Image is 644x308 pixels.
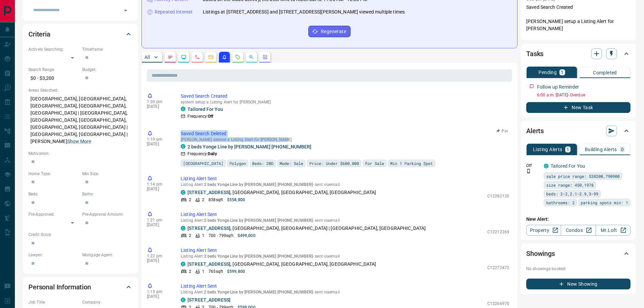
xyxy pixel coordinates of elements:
p: 1 [567,147,569,152]
p: , [GEOGRAPHIC_DATA], [GEOGRAPHIC_DATA], [GEOGRAPHIC_DATA] [187,261,376,268]
p: Listings at [STREET_ADDRESS] and [STREET_ADDRESS][PERSON_NAME] viewed multiple times [203,8,405,16]
svg: Requests [235,54,241,60]
button: Show More [67,138,91,145]
p: 2 [189,268,191,275]
p: Company: [82,299,133,305]
div: condos.ca [181,298,185,302]
p: Frequency: [187,113,213,119]
div: condos.ca [544,164,549,168]
p: 1:22 pm [147,254,171,258]
p: 838 sqft [208,197,223,203]
p: 1 [202,233,204,239]
p: Lawyer: [28,252,79,258]
strong: Daily [208,151,217,156]
span: beds: 2-2,2.1-2.9,3-99 [546,190,598,197]
svg: Lead Browsing Activity [181,54,186,60]
p: 0 [621,147,624,152]
p: 765 sqft [208,268,223,275]
h2: Tasks [526,48,543,59]
p: 1 [202,268,204,275]
p: Saved Search Deleted [181,130,509,137]
span: [GEOGRAPHIC_DATA] [183,160,223,167]
p: 1:20 pm [147,99,171,104]
p: All [145,55,150,60]
a: Property [526,225,561,236]
div: condos.ca [181,106,185,111]
span: Polygon [229,160,246,167]
p: Completed [593,70,617,75]
p: , [GEOGRAPHIC_DATA], [GEOGRAPHIC_DATA] | [GEOGRAPHIC_DATA], [GEOGRAPHIC_DATA] [187,225,426,232]
div: Personal Information [28,279,133,295]
h2: Alerts [526,125,544,136]
p: Follow up Reminder [537,84,579,91]
svg: Opportunities [249,54,254,60]
p: $0 - $3,200 [28,73,79,84]
p: Actively Searching: [28,46,79,52]
a: Condos [561,225,596,236]
p: Listing Alert Sent [181,283,509,290]
p: Listing Alert Sent [181,175,509,182]
p: $599,800 [227,268,245,275]
div: Alerts [526,123,630,139]
span: 2 beds Yonge Line by [PERSON_NAME] [PHONE_NUMBER] [204,182,313,187]
button: Pin [492,128,512,134]
p: [DATE] [147,104,171,109]
a: [STREET_ADDRESS] [187,297,230,303]
p: Areas Searched: [28,87,133,93]
p: Saved Search Created [PERSON_NAME] setup a Listing Alert for [PERSON_NAME] 2 beds Yonge Line by [... [526,4,630,53]
p: [DATE] [147,187,171,191]
p: Listing Alert Sent [181,211,509,218]
p: Building Alerts [585,147,617,152]
p: 1:14 pm [147,182,171,187]
span: Min 1 Parking Spot [390,160,433,167]
button: Open [121,6,130,15]
p: 700 - 799 sqft [208,233,233,239]
strong: Off [208,114,213,119]
p: Credit Score: [28,232,133,238]
p: 6:00 a.m. [DATE] - Overdue [537,92,630,98]
span: size range: 450,1978 [546,182,594,188]
p: Budget: [82,67,133,73]
p: [DATE] [147,258,171,263]
p: Search Range: [28,67,79,73]
p: Beds: [28,191,79,197]
svg: Agent Actions [262,54,268,60]
button: Regenerate [308,26,351,37]
a: Tailored For You [187,106,223,112]
p: No showings booked [526,266,630,272]
p: 2 [189,197,191,203]
h2: Criteria [28,29,50,40]
p: Saved Search Created [181,93,509,100]
p: Listing Alert : - sent via email [181,182,509,187]
p: 1:19 pm [147,137,171,142]
p: New Alert: [526,216,630,223]
a: Mr.Loft [596,225,630,236]
p: Off [526,163,540,169]
span: For Sale [365,160,384,167]
p: Motivation: [28,150,133,157]
p: Min Size: [82,171,133,177]
a: [STREET_ADDRESS] [187,226,230,231]
p: Mortgage Agent: [82,252,133,258]
p: 2 [189,233,191,239]
div: Showings [526,245,630,262]
p: Listing Alerts [533,147,562,152]
p: 1:15 pm [147,289,171,294]
p: Home Type: [28,171,79,177]
p: [GEOGRAPHIC_DATA], [GEOGRAPHIC_DATA], [GEOGRAPHIC_DATA], [GEOGRAPHIC_DATA], [GEOGRAPHIC_DATA] | [... [28,93,133,147]
p: [DATE] [147,222,171,227]
div: condos.ca [181,226,185,231]
span: Beds: 2BD [252,160,273,167]
p: Job Title: [28,299,79,305]
a: [STREET_ADDRESS] [187,261,230,267]
p: Frequency: [187,151,217,157]
div: Criteria [28,26,133,42]
p: Timeframe: [82,46,133,52]
span: 2 beds Yonge Line by [PERSON_NAME] [PHONE_NUMBER] [204,218,313,223]
span: Mode: Sale [280,160,303,167]
p: C12282120 [487,193,509,199]
span: bathrooms: 2 [546,199,575,206]
svg: Notes [168,54,173,60]
a: Tailored For You [551,163,585,169]
p: [DATE] [147,142,171,146]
